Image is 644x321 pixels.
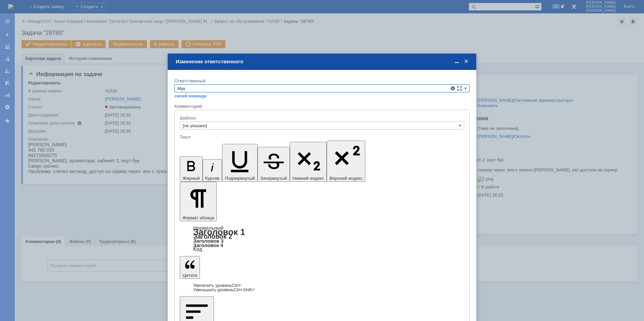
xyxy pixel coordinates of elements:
button: Курсив [203,159,222,182]
span: Зачеркнутый [260,176,287,181]
span: Удалить [450,86,455,91]
button: Жирный [180,156,203,182]
a: Increase [193,283,242,288]
a: Код [193,246,202,252]
span: Формат абзаца [182,215,214,220]
button: Верхний индекс [327,141,365,182]
a: Заголовок 4 [193,242,223,248]
span: Курсив [205,176,220,181]
span: Нижний индекс [292,176,324,181]
div: Цитата [180,283,464,292]
a: Заголовок 3 [193,238,223,244]
a: Decrease [193,287,255,292]
span: Закрыть [463,59,470,65]
a: своей команде [174,93,207,99]
span: Цитата [182,273,197,278]
span: Ctrl+Shift+' [234,287,255,292]
button: Цитата [180,256,200,279]
span: Жирный [182,176,200,181]
span: Сложная форма [457,86,462,91]
div: Формат абзаца [180,226,464,252]
a: Заголовок 2 [193,233,232,240]
a: Нормальный [193,225,223,231]
span: Подчеркнутый [225,176,255,181]
span: Ctrl+' [232,283,242,288]
div: Ответственный [174,79,468,83]
a: Заголовок 1 [193,227,245,237]
button: Зачеркнутый [258,147,290,182]
div: Изменение ответственного [176,59,470,65]
div: Шаблон [180,116,463,120]
span: Свернуть (Ctrl + M) [453,59,460,65]
div: Текст [180,135,463,139]
span: Верхний индекс [329,176,363,181]
div: Комментарий [174,103,470,110]
button: Подчеркнутый [222,144,257,182]
button: Формат абзаца [180,182,217,221]
button: Нижний индекс [290,142,327,182]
